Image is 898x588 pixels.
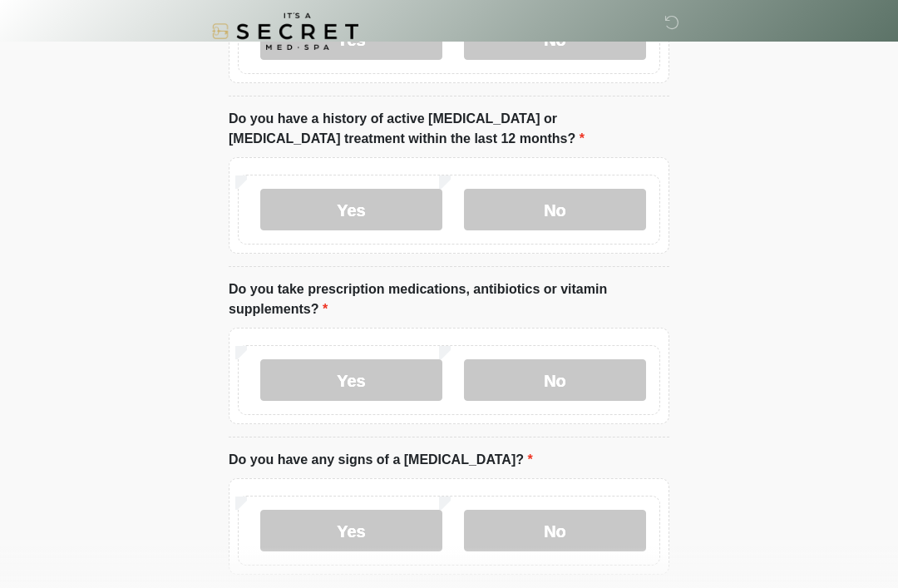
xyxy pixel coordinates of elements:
[464,189,646,230] label: No
[260,510,442,551] label: Yes
[260,359,442,401] label: Yes
[260,189,442,230] label: Yes
[229,450,533,470] label: Do you have any signs of a [MEDICAL_DATA]?
[229,279,669,319] label: Do you take prescription medications, antibiotics or vitamin supplements?
[229,109,669,149] label: Do you have a history of active [MEDICAL_DATA] or [MEDICAL_DATA] treatment within the last 12 mon...
[464,510,646,551] label: No
[464,359,646,401] label: No
[212,12,358,50] img: It's A Secret Med Spa Logo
